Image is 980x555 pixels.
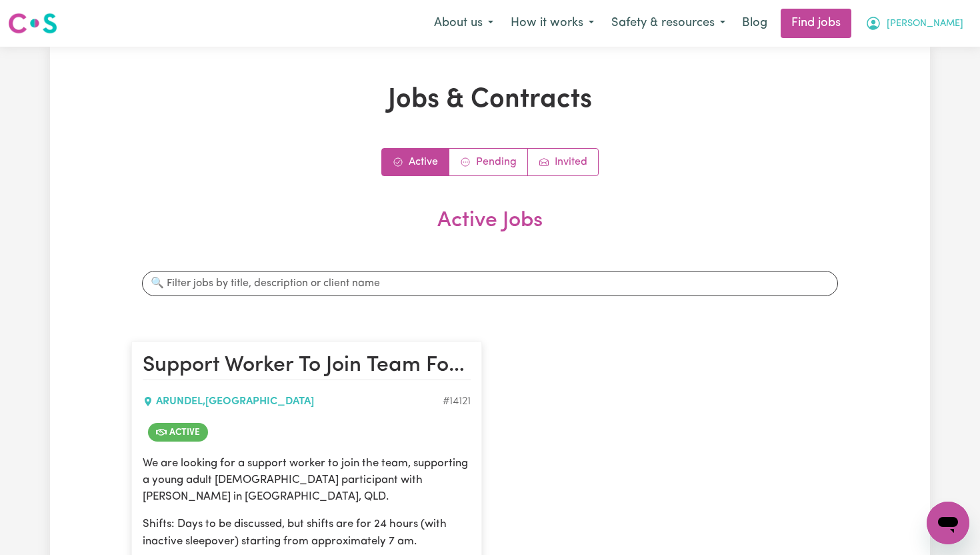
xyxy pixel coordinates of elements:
[781,9,851,38] a: Find jobs
[382,149,449,175] a: Active jobs
[425,9,502,37] button: About us
[857,9,972,37] button: My Account
[131,84,849,116] h1: Jobs & Contracts
[8,11,57,35] img: Careseekers logo
[443,394,471,410] div: Job ID #14121
[887,17,963,31] span: [PERSON_NAME]
[502,9,603,37] button: How it works
[143,353,471,380] h2: Support Worker To Join Team For 24hr Shifts To Support Male Participant In Labrador, QLD
[143,516,471,549] p: Shifts: Days to be discussed, but shifts are for 24 hours (with inactive sleepover) starting from...
[148,423,208,442] span: Job is active
[528,149,598,175] a: Job invitations
[8,8,57,39] a: Careseekers logo
[143,455,471,506] p: We are looking for a support worker to join the team, supporting a young adult [DEMOGRAPHIC_DATA]...
[603,9,734,37] button: Safety & resources
[449,149,528,175] a: Contracts pending review
[142,271,838,296] input: 🔍 Filter jobs by title, description or client name
[734,9,775,38] a: Blog
[143,394,443,410] div: ARUNDEL , [GEOGRAPHIC_DATA]
[131,208,849,255] h2: Active Jobs
[927,502,969,544] iframe: Button to launch messaging window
